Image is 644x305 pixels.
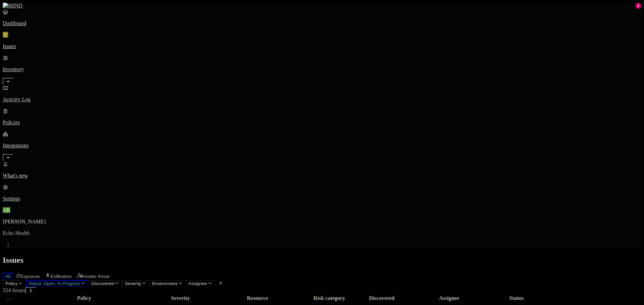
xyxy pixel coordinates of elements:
div: Severity [152,295,208,301]
p: Activity Log [3,96,641,103]
a: Inventory [3,55,641,84]
div: Resource [210,295,305,301]
span: Insider threat [83,274,109,279]
span: Assignee [188,281,207,286]
button: Select all [7,299,13,301]
a: Activity Log [3,85,641,103]
span: Status: Open, In Progress [28,281,80,286]
p: Settings [3,196,641,202]
a: Policies [3,108,641,126]
span: Severity [125,281,141,286]
h2: Issues [3,256,641,265]
a: Dashboard [3,9,641,26]
p: Policies [3,119,641,126]
div: Status [488,295,545,301]
p: [PERSON_NAME] [3,219,641,225]
p: Integrations [3,143,641,149]
a: Issues [3,32,641,49]
a: MIND [3,3,641,9]
div: Risk category [306,295,352,301]
div: Assignee [411,295,487,301]
div: 1 [635,3,641,9]
p: Issues [3,43,641,49]
div: Policy [17,295,151,301]
p: What's new [3,173,641,179]
span: Policy [5,281,18,286]
span: Environment [152,281,178,286]
p: Echo Health [3,230,641,236]
span: Discovered [91,281,114,286]
span: Exposure [21,274,40,279]
span: All [5,274,11,279]
a: Integrations [3,131,641,160]
div: Discovered [354,295,410,301]
p: Dashboard [3,20,641,26]
a: What's new [3,161,641,179]
a: Settings [3,184,641,202]
span: Exfiltration [51,274,72,279]
span: AB [3,207,10,213]
p: Inventory [3,66,641,72]
img: MIND [3,3,23,9]
span: 554 Issues [3,287,25,293]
